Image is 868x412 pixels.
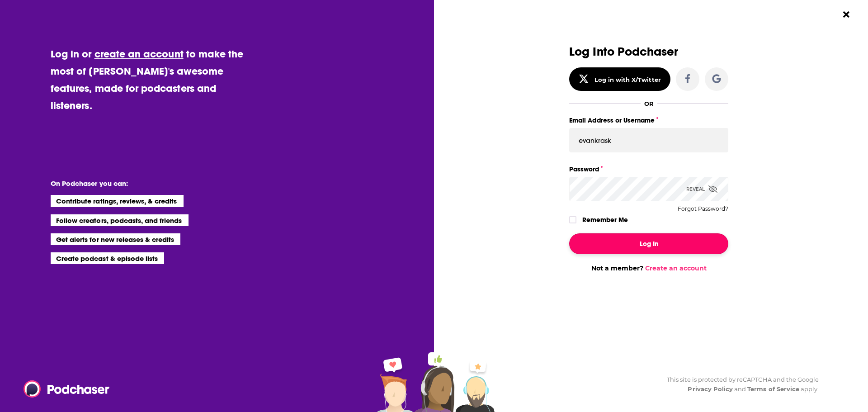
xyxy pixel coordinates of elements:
[94,47,184,60] a: create an account
[569,233,728,254] button: Log In
[569,264,728,272] div: Not a member?
[594,76,661,83] div: Log in with X/Twitter
[747,385,799,393] a: Terms of Service
[645,264,707,272] a: Create an account
[569,128,728,152] input: Email Address or Username
[51,179,231,188] li: On Podchaser you can:
[838,6,855,23] button: Close Button
[51,233,180,245] li: Get alerts for new releases & credits
[24,380,110,398] img: Podchaser - Follow, Share and Rate Podcasts
[569,45,728,58] h3: Log Into Podchaser
[569,67,670,91] button: Log in with X/Twitter
[644,100,654,107] div: OR
[688,385,733,393] a: Privacy Policy
[24,380,103,398] a: Podchaser - Follow, Share and Rate Podcasts
[569,163,728,175] label: Password
[686,177,717,201] div: Reveal
[678,206,728,212] button: Forgot Password?
[51,195,184,207] li: Contribute ratings, reviews, & credits
[660,375,819,394] div: This site is protected by reCAPTCHA and the Google and apply.
[582,214,628,226] label: Remember Me
[569,114,728,126] label: Email Address or Username
[51,252,164,264] li: Create podcast & episode lists
[51,214,189,226] li: Follow creators, podcasts, and friends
